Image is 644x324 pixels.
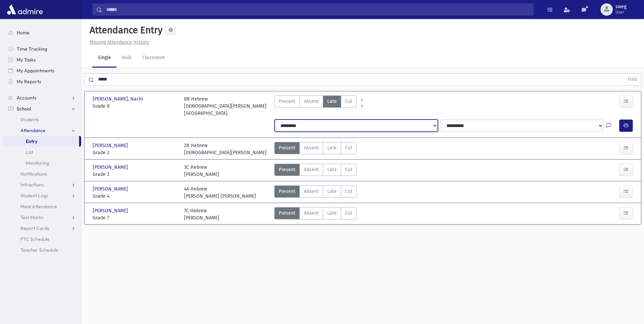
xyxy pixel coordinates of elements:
span: Cut [345,144,352,151]
a: Teacher Schedule [3,245,81,255]
a: My Tasks [3,54,81,65]
a: My Reports [3,76,81,87]
span: Test Marks [20,214,43,220]
h5: Attendance Entry [87,24,163,36]
span: Grade 8 [93,103,177,110]
span: Grade 2 [93,149,177,156]
span: Entry [26,138,37,144]
a: Infractions [3,179,81,190]
a: Home [3,27,81,38]
span: Late [327,188,337,195]
div: 7C Hebrew [PERSON_NAME] [184,207,219,221]
span: PTC Schedule [20,236,50,242]
span: Students [20,116,39,123]
span: Absent [304,188,319,195]
a: Classroom [137,49,170,68]
div: 8B Hebrew [DEMOGRAPHIC_DATA][PERSON_NAME][GEOGRAPHIC_DATA] [184,95,269,117]
span: Infractions [20,182,44,188]
span: Absent [304,210,319,217]
a: Meal Attendance [3,201,81,212]
span: User [615,10,626,15]
a: Test Marks [3,212,81,223]
div: AttTypes [274,164,357,178]
a: Attendance [3,125,81,136]
span: sweg [615,4,626,10]
a: School [3,103,81,114]
a: List [3,147,81,158]
span: My Appointments [17,68,54,74]
input: Search [102,3,533,16]
a: Missing Attendance History [87,39,149,45]
span: Present [279,188,295,195]
span: Late [327,166,337,173]
a: Single [92,49,116,68]
span: Cut [345,98,352,105]
span: Absent [304,144,319,151]
span: List [26,149,33,155]
a: My Appointments [3,65,81,76]
span: Meal Attendance [20,203,57,210]
div: AttTypes [274,185,357,200]
span: [PERSON_NAME] [93,185,129,193]
span: Student Logs [20,193,48,199]
a: Student Logs [3,190,81,201]
span: School [17,106,31,112]
span: Grade 4 [93,193,177,200]
span: [PERSON_NAME] [93,207,129,214]
span: Absent [304,166,319,173]
span: Grade 7 [93,214,177,221]
span: Grade 3 [93,171,177,178]
span: Accounts [17,95,36,101]
div: AttTypes [274,207,357,221]
a: Entry [3,136,79,147]
span: Attendance [20,127,45,133]
span: Cut [345,188,352,195]
a: Notifications [3,168,81,179]
span: My Tasks [17,57,36,63]
a: Bulk [116,49,137,68]
span: Present [279,144,295,151]
span: Late [327,144,337,151]
img: AdmirePro [5,3,44,16]
a: PTC Schedule [3,234,81,245]
span: [PERSON_NAME], Nachi [93,95,144,103]
span: Absent [304,98,319,105]
span: Time Tracking [17,46,47,52]
span: Cut [345,210,352,217]
span: Late [327,98,337,105]
span: Present [279,166,295,173]
span: Late [327,210,337,217]
span: Present [279,98,295,105]
u: Missing Attendance History [90,39,149,45]
div: AttTypes [274,95,357,117]
span: Monitoring [26,160,49,166]
button: Find [624,74,641,85]
span: [PERSON_NAME] [93,164,129,171]
div: AttTypes [274,142,357,156]
a: Time Tracking [3,43,81,54]
a: Report Cards [3,223,81,234]
span: Home [17,30,30,36]
div: 4A Hebrew [PERSON_NAME] [PERSON_NAME] [184,185,256,200]
span: Teacher Schedule [20,247,58,253]
span: Cut [345,166,352,173]
a: Accounts [3,92,81,103]
div: 2B Hebrew [DEMOGRAPHIC_DATA][PERSON_NAME] [184,142,266,156]
span: My Reports [17,78,41,85]
span: [PERSON_NAME] [93,142,129,149]
span: Notifications [20,171,47,177]
div: 3C Hebrew [PERSON_NAME] [184,164,219,178]
span: Present [279,210,295,217]
span: Report Cards [20,225,49,231]
a: Students [3,114,81,125]
a: Monitoring [3,158,81,168]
